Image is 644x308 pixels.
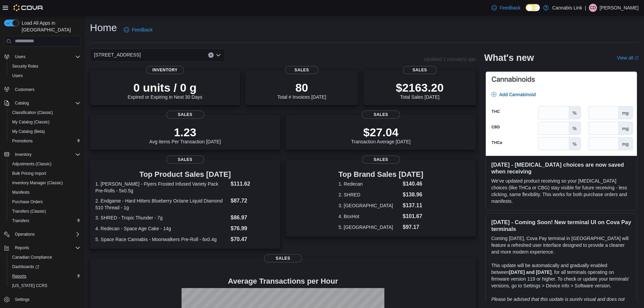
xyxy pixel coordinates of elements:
h2: What's new [484,52,534,63]
button: Operations [1,230,83,239]
div: Transaction Average [DATE] [351,125,411,144]
span: Sales [403,66,437,74]
span: Manifests [9,188,80,196]
a: Manifests [9,188,32,196]
p: We've updated product receiving so your [MEDICAL_DATA] choices (like THCa or CBG) stay visible fo... [491,177,631,205]
button: My Catalog (Classic) [7,117,83,127]
span: My Catalog (Beta) [9,127,80,136]
a: Promotions [9,137,35,145]
h3: [DATE] - Coming Soon! New terminal UI on Cova Pay terminals [491,219,631,232]
span: Users [9,72,80,80]
a: Security Roles [9,62,41,70]
button: Inventory [12,150,34,159]
span: Sales [362,156,400,164]
dt: 5. [GEOGRAPHIC_DATA] [338,224,400,231]
a: View allExternal link [617,55,639,61]
span: Classification (Classic) [12,110,53,115]
button: Transfers [7,216,83,226]
button: Reports [1,243,83,253]
dd: $87.72 [231,197,275,205]
dt: 1. Redecan [338,181,400,187]
h4: Average Transactions per Hour [95,277,471,285]
p: [PERSON_NAME] [600,4,639,12]
img: Cova [14,4,44,11]
span: Transfers [12,218,29,223]
dt: 2. SHRED [338,191,400,198]
span: Transfers [9,217,80,225]
a: Dashboards [7,262,83,271]
span: Dashboards [9,263,80,271]
button: Reports [7,271,83,281]
button: Operations [12,230,38,238]
button: Purchase Orders [7,197,83,207]
p: | [585,4,586,12]
span: Operations [15,232,35,237]
dt: 4. BoxHot [338,213,400,220]
span: My Catalog (Classic) [12,119,50,125]
span: Transfers (Classic) [12,209,46,214]
dt: 3. [GEOGRAPHIC_DATA] [338,202,400,209]
dd: $70.47 [231,235,275,243]
p: $2163.20 [396,81,444,94]
span: Canadian Compliance [12,255,52,260]
span: Inventory [12,150,80,159]
span: Operations [12,230,80,238]
dd: $76.99 [231,224,275,233]
p: 80 [277,81,326,94]
dd: $137.11 [403,202,423,210]
p: $27.04 [351,125,411,139]
dd: $138.96 [403,191,423,199]
p: 0 units / 0 g [128,81,202,94]
span: Adjustments (Classic) [9,160,80,168]
h3: [DATE] - [MEDICAL_DATA] choices are now saved when receiving [491,161,631,175]
span: Settings [15,297,29,302]
span: Sales [285,66,319,74]
svg: External link [635,56,639,60]
button: Classification (Classic) [7,108,83,117]
dd: $140.46 [403,180,423,188]
div: Total Sales [DATE] [396,81,444,100]
button: Promotions [7,136,83,146]
span: Manifests [12,190,29,195]
span: Reports [12,274,26,279]
button: My Catalog (Beta) [7,127,83,136]
button: Clear input [208,52,214,58]
span: [US_STATE] CCRS [12,283,47,288]
button: Reports [12,244,32,252]
span: Bulk Pricing Import [9,169,80,177]
a: Transfers [9,217,32,225]
dt: 3. SHRED - Tropic Thunder - 7g [95,214,228,221]
span: Security Roles [9,62,80,70]
span: Inventory Manager (Classic) [12,180,63,186]
span: Catalog [12,99,80,107]
a: Classification (Classic) [9,109,56,117]
button: Manifests [7,188,83,197]
span: Users [12,53,80,61]
h1: Home [90,21,117,34]
a: Bulk Pricing Import [9,169,49,177]
input: Dark Mode [526,4,540,11]
span: Load All Apps in [GEOGRAPHIC_DATA] [19,20,80,33]
div: Charlie Draper [589,4,597,12]
a: Adjustments (Classic) [9,160,54,168]
button: Users [7,71,83,80]
a: Users [9,72,25,80]
span: Canadian Compliance [9,253,80,261]
dt: 5. Space Race Cannabis - Moonwalkers Pre-Roll - 6x0.4g [95,236,228,243]
a: [US_STATE] CCRS [9,282,50,290]
a: Reports [9,272,29,280]
span: Washington CCRS [9,282,80,290]
a: Inventory Manager (Classic) [9,179,66,187]
span: Sales [166,156,204,164]
dt: 1. [PERSON_NAME] - Flyers Frosted Infused Variety Pack Pre-Rolls - 5x0.5g [95,181,228,194]
span: Customers [15,87,34,92]
a: My Catalog (Beta) [9,127,48,136]
strong: [DATE] and [DATE] [509,269,551,275]
span: Reports [9,272,80,280]
span: Inventory [146,66,184,74]
button: Security Roles [7,62,83,71]
button: Customers [1,85,83,94]
span: Sales [264,254,302,262]
span: My Catalog (Beta) [12,129,45,134]
a: Canadian Compliance [9,253,55,261]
